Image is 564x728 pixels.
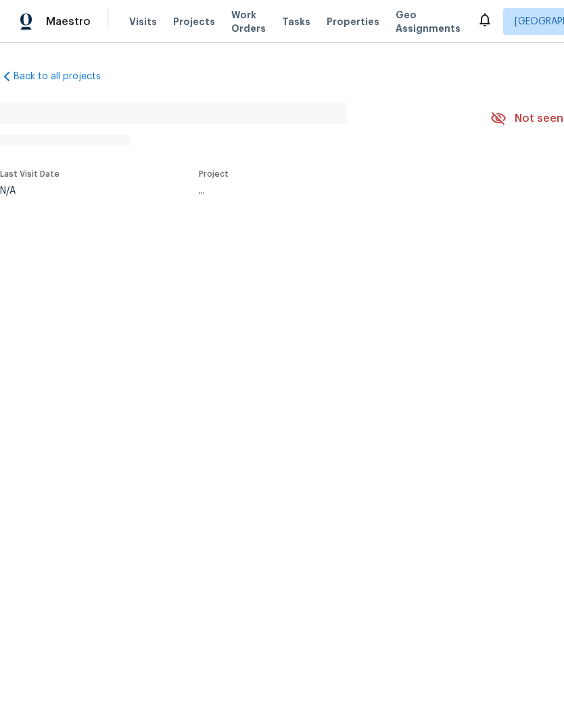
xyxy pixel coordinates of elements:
[199,170,229,178] span: Project
[396,8,461,35] span: Geo Assignments
[129,15,157,28] span: Visits
[46,15,91,28] span: Maestro
[282,17,310,26] span: Tasks
[173,15,215,28] span: Projects
[231,8,266,35] span: Work Orders
[199,186,459,196] div: ...
[327,15,379,28] span: Properties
